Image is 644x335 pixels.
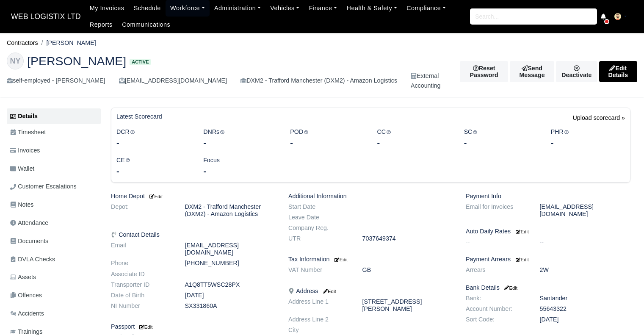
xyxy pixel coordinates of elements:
[10,255,55,264] span: DVLA Checks
[516,229,529,234] small: Edit
[105,242,179,256] dt: Email
[27,55,126,67] span: [PERSON_NAME]
[284,127,370,149] div: POD
[38,38,96,48] li: [PERSON_NAME]
[556,61,597,82] a: Deactivate
[282,298,356,313] dt: Address Line 1
[110,155,197,177] div: CE
[203,165,277,177] div: -
[466,193,630,200] h6: Payment Info
[197,155,284,177] div: Focus
[10,291,42,300] span: Offences
[514,228,529,235] a: Edit
[10,236,48,246] span: Documents
[10,218,48,228] span: Attendance
[105,271,179,278] dt: Associate ID
[459,295,533,302] dt: Bank:
[551,137,625,149] div: -
[179,242,282,256] dd: [EMAIL_ADDRESS][DOMAIN_NAME]
[179,292,282,299] dd: [DATE]
[470,8,597,25] input: Search...
[356,298,459,313] dd: [STREET_ADDRESS][PERSON_NAME]
[533,203,637,218] dd: [EMAIL_ADDRESS][DOMAIN_NAME]
[117,17,175,33] a: Communications
[10,182,77,191] span: Customer Escalations
[10,127,46,137] span: Timesheet
[179,203,282,218] dd: DXM2 - Trafford Manchester (DXM2) - Amazon Logistics
[411,71,440,91] div: External Accounting
[282,203,356,210] dt: Start Date
[466,284,630,291] h6: Bank Details
[533,238,637,246] dd: --
[7,39,38,46] a: Contractors
[130,59,151,65] span: Active
[7,161,101,177] a: Wallet
[503,285,517,291] small: Edit
[116,165,191,177] div: -
[544,127,631,149] div: PHR
[514,256,529,263] a: Edit
[85,17,117,33] a: Reports
[377,137,451,149] div: -
[111,193,276,200] h6: Home Depot
[533,266,637,274] dd: 2W
[138,324,152,329] small: Edit
[7,305,101,322] a: Accidents
[7,178,101,195] a: Customer Escalations
[533,316,637,323] dd: [DATE]
[111,323,276,330] h6: Passport
[282,214,356,221] dt: Leave Date
[282,235,356,242] dt: UTR
[10,309,44,318] span: Accidents
[370,127,457,149] div: CC
[282,266,356,274] dt: VAT Number
[7,233,101,249] a: Documents
[7,142,101,159] a: Invoices
[356,235,459,242] dd: 7037649374
[459,266,533,274] dt: Arrears
[116,113,162,120] h6: Latest Scorecard
[7,215,101,231] a: Attendance
[111,231,276,238] h6: Contact Details
[105,281,179,288] dt: Transporter ID
[179,281,282,288] dd: A1Q8TT5WSC28PX
[290,137,364,149] div: -
[282,224,356,232] dt: Company Reg.
[282,316,356,323] dt: Address Line 2
[510,61,555,82] a: Send Message
[573,113,625,127] a: Upload scorecard »
[7,287,101,304] a: Offences
[10,272,36,282] span: Assets
[288,256,453,263] h6: Tax Information
[459,203,533,218] dt: Email for Invoices
[240,76,397,86] div: DXM2 - Trafford Manchester (DXM2) - Amazon Logistics
[321,288,336,294] a: Edit
[105,260,179,267] dt: Phone
[460,61,508,82] button: Reset Password
[197,127,284,149] div: DNRs
[110,127,197,149] div: DCR
[599,61,638,82] a: Edit Details
[7,108,101,124] a: Details
[459,316,533,323] dt: Sort Code:
[0,46,644,98] div: Nayden Kostadinov Yablanski
[148,194,163,199] small: Edit
[334,257,348,262] small: Edit
[466,228,630,235] h6: Auto Daily Rates
[533,305,637,313] dd: 55643322
[105,302,179,310] dt: NI Number
[179,260,282,267] dd: [PHONE_NUMBER]
[7,251,101,268] a: DVLA Checks
[288,288,453,295] h6: Address
[7,269,101,285] a: Assets
[10,200,33,210] span: Notes
[516,257,529,262] small: Edit
[533,295,637,302] dd: Santander
[333,256,348,263] a: Edit
[464,137,538,149] div: -
[503,284,517,291] a: Edit
[105,203,179,218] dt: Depot:
[10,146,40,155] span: Invoices
[7,8,85,25] span: WEB LOGISTIX LTD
